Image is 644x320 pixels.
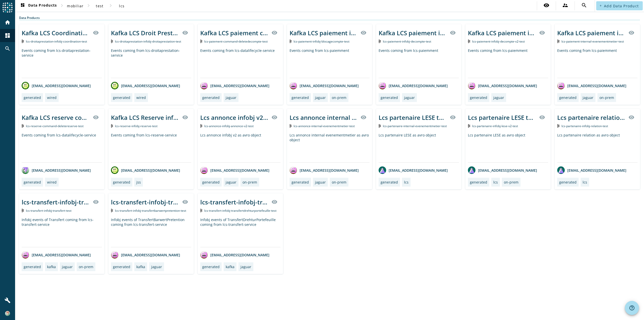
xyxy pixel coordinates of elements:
img: avatar [200,251,208,259]
div: Lcs partenaire LESE topic - version 2 [468,113,536,122]
div: generated [202,180,220,185]
mat-icon: visibility [539,30,545,36]
div: jaguar [62,264,73,269]
div: Kafka LCS paiement infobj Decompte V2 producer [468,29,536,37]
div: generated [24,180,41,185]
span: Kafka Topic: lcs-paiement-infobj-blocagecompte-test [294,39,349,44]
div: Events coming from lcs-droitaprestation-service [111,48,191,78]
img: Kafka Topic: lcs-reserve-infobj-reserve-test [111,124,113,128]
div: on-prem [504,180,518,185]
span: Kafka Topic: lcs-paiement-command-deletedecompte-test [204,39,268,44]
img: 616e99d04beb2910721d4257dedc7588 [5,311,10,316]
img: avatar [111,166,118,174]
div: Lcs partenaire relation topic [557,113,625,122]
span: mobiliar [67,4,84,8]
div: generated [24,95,41,100]
div: [EMAIL_ADDRESS][DOMAIN_NAME] [290,82,359,89]
mat-icon: visibility [271,114,277,120]
img: Kafka Topic: lcs-reserve-command-deletereserve-test [22,124,24,128]
img: avatar [468,166,475,174]
div: Lcs annonce internal evenementmetier topic [290,113,358,122]
mat-icon: chevron_right [59,3,65,9]
div: lcs [583,180,587,185]
div: Kafka LCS paiement infobj Decompte producer [379,29,447,37]
img: avatar [379,166,386,174]
div: lcs-transfert-infobj-transfertdrehturportefeuille [200,198,268,206]
div: Kafka LCS paiement infobj Blocagecompte producer [290,29,358,37]
div: on-prem [79,264,93,269]
div: generated [113,180,130,185]
span: Kafka Topic: lcs-paiement-internal-evenementmetier-test [561,39,624,44]
mat-icon: chevron_right [86,3,92,9]
img: spoud-logo.svg [3,3,13,13]
img: avatar [200,166,208,174]
img: Kafka Topic: lcs-paiement-command-deletedecompte-test [200,40,203,43]
span: Kafka Topic: lcs-droitaprestation-infobj-droitaprestation-test [115,39,181,44]
div: Kafka LCS reserve command delete reserve consumer [22,113,90,122]
div: [EMAIL_ADDRESS][DOMAIN_NAME] [22,166,91,174]
img: avatar [111,251,118,259]
div: jss [136,180,141,185]
span: Kafka Topic: lcs-droitaprestation-infobj-coordination-test [26,39,87,44]
mat-icon: visibility [450,30,456,36]
img: avatar [22,82,29,89]
mat-icon: home [5,19,11,25]
span: Kafka Topic: lcs-reserve-command-deletereserve-test [26,124,84,128]
img: avatar [290,166,297,174]
img: avatar [22,251,29,259]
div: generated [559,180,577,185]
mat-icon: search [5,46,11,52]
img: avatar [557,166,565,174]
div: Events coming from lcs-droitaprestation-service [22,48,102,78]
mat-icon: visibility [93,199,99,205]
img: Kafka Topic: lcs-partenaire-internal-evenementmetier-test [379,124,381,128]
div: Events coming from lcs-datalifecycle-service [200,48,280,78]
mat-icon: visibility [93,114,99,120]
div: wired [136,95,146,100]
button: mobiliar [65,1,86,10]
img: avatar [290,82,297,89]
div: [EMAIL_ADDRESS][DOMAIN_NAME] [22,82,91,89]
div: jaguar [404,95,415,100]
img: avatar [200,82,208,89]
div: Infobj events of TransfertDrehturPortefeuille coming from lcs-transfert-service [200,217,280,247]
div: jaguar [315,95,326,100]
div: jaguar [315,180,326,185]
mat-icon: dashboard [5,32,11,39]
div: Kafka LCS paiement internal evenementmetier producer [557,29,625,37]
div: wired [47,180,57,185]
mat-icon: visibility [628,30,634,36]
div: generated [470,180,487,185]
div: Kafka LCS Reserve infobj of Reserve producer [111,113,179,122]
mat-icon: visibility [543,2,549,8]
img: Kafka Topic: lcs-partenaire-infobj-relation-test [557,124,559,128]
div: Infobj events of TransfertBarwertPretention coming from lcs-transfert-service [111,217,191,247]
div: Infobj events of Transfert coming from lcs-transfert-service [22,217,102,247]
div: lcs [493,180,498,185]
div: on-prem [332,180,346,185]
div: [EMAIL_ADDRESS][DOMAIN_NAME] [379,82,448,89]
img: avatar [111,82,118,89]
div: jaguar [583,95,593,100]
img: Kafka Topic: lcs-paiement-infobj-decompte-test [379,40,381,43]
img: avatar [379,82,386,89]
span: Add Data Product [604,4,639,8]
mat-icon: visibility [182,114,188,120]
div: lcs-transfert-infobj-transfertbarwertpretention [111,198,179,206]
img: Kafka Topic: lcs-partenaire-infobj-lese-v2-test [468,124,470,128]
mat-icon: visibility [450,114,456,120]
div: kafka [136,264,145,269]
mat-icon: visibility [360,114,367,120]
div: generated [113,95,130,100]
span: test [96,4,103,8]
div: [EMAIL_ADDRESS][DOMAIN_NAME] [557,166,626,174]
img: avatar [557,82,565,89]
div: Lcs annonce infobj v2 topic [200,113,268,122]
mat-icon: visibility [539,114,545,120]
span: Kafka Topic: lcs-transfert-infobj-transfertdrehturportefeuille-test [204,208,276,213]
div: on-prem [243,180,257,185]
mat-icon: chevron_right [108,3,114,9]
button: Add Data Product [596,1,643,10]
span: Kafka Topic: lcs-annonce-internal-evenementmetier-test [294,124,355,128]
img: Kafka Topic: lcs-annonce-infobj-annonce-v2-test [200,124,203,128]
